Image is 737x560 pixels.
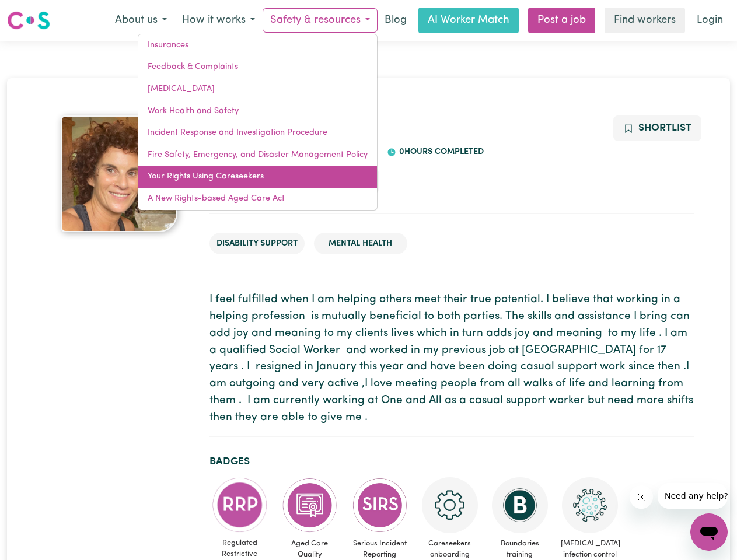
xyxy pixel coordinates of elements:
button: How it works [174,8,263,33]
img: CS Academy: Regulated Restrictive Practices course completed [212,477,268,533]
a: Belinda's profile picture' [43,116,195,232]
li: Mental Health [314,233,407,255]
span: Shortlist [638,123,691,133]
iframe: Button to launch messaging window [690,513,728,551]
span: 0 hours completed [396,148,484,156]
a: Login [690,8,730,33]
a: Find workers [605,8,685,33]
img: CS Academy: Serious Incident Reporting Scheme course completed [352,477,408,533]
button: About us [107,8,174,33]
a: Incident Response and Investigation Procedure [138,122,377,144]
p: I feel fulfilled when I am helping others meet their true potential. I believe that working in a ... [209,292,694,426]
span: Need any help? [7,8,71,17]
a: Careseekers logo [7,7,50,34]
img: CS Academy: Aged Care Quality Standards & Code of Conduct course completed [282,477,338,533]
button: Safety & resources [263,8,378,33]
a: A New Rights-based Aged Care Act [138,188,377,210]
img: CS Academy: COVID-19 Infection Control Training course completed [562,477,618,533]
img: CS Academy: Careseekers Onboarding course completed [422,477,478,533]
a: Post a job [528,8,595,33]
button: Add to shortlist [613,116,701,141]
a: [MEDICAL_DATA] [138,78,377,100]
img: CS Academy: Boundaries in care and support work course completed [492,477,548,533]
a: Blog [378,8,414,33]
iframe: Close message [630,485,653,509]
a: Fire Safety, Emergency, and Disaster Management Policy [138,144,377,166]
img: Belinda [61,116,177,232]
a: Work Health and Safety [138,100,377,123]
a: Feedback & Complaints [138,56,377,78]
div: Safety & resources [138,34,378,211]
a: Your Rights Using Careseekers [138,166,377,188]
h2: Badges [209,456,694,468]
a: Insurances [138,34,377,57]
iframe: Message from company [658,483,728,509]
li: Disability Support [209,233,305,255]
img: Careseekers logo [7,10,50,31]
a: AI Worker Match [418,8,519,33]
